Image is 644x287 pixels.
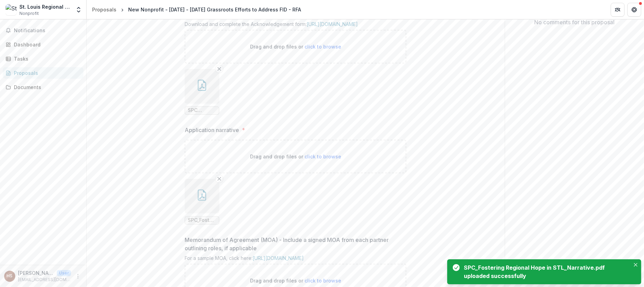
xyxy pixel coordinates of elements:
[444,256,644,287] div: Notifications-bottom-right
[305,44,341,50] span: click to browse
[305,278,341,284] span: click to browse
[250,277,341,284] p: Drag and drop files or
[185,21,406,30] div: Download and complete the Acknowledgement form:
[19,10,39,17] span: Nonprofit
[19,3,71,10] div: St. Louis Regional Suicide Prevention Coalition
[128,6,301,13] div: New Nonprofit - [DATE] - [DATE] Grassroots Efforts to Address FID - RFA
[185,179,219,225] div: Remove FileSPC_Fostering Regional Hope in STL_Narrative.pdf
[89,5,304,15] nav: breadcrumb
[92,6,116,13] div: Proposals
[14,84,78,91] div: Documents
[632,261,640,269] button: Close
[185,255,406,264] div: For a sample MOA, click here:
[3,39,83,50] a: Dashboard
[253,255,304,261] a: [URL][DOMAIN_NAME]
[215,65,223,73] button: Remove File
[534,18,615,26] p: No comments for this proposal
[185,236,402,252] p: Memorandum of Agreement (MOA) - Include a signed MOA from each partner outlining roles, if applic...
[74,3,83,17] button: Open entity switcher
[188,107,216,113] span: SPC Signed_MFH-Grant-Acknowledgement.pdf
[14,41,78,48] div: Dashboard
[250,43,341,50] p: Drag and drop files or
[14,69,78,77] div: Proposals
[74,272,82,280] button: More
[307,21,358,27] a: [URL][DOMAIN_NAME]
[464,263,627,280] div: SPC_Fostering Regional Hope in STL_Narrative.pdf uploaded successfully
[18,269,54,277] p: [PERSON_NAME]
[3,25,83,36] button: Notifications
[3,81,83,93] a: Documents
[7,274,13,278] div: Hannah Schleicher
[250,153,341,160] p: Drag and drop files or
[185,69,219,115] div: Remove FileSPC Signed_MFH-Grant-Acknowledgement.pdf
[6,4,17,15] img: St. Louis Regional Suicide Prevention Coalition
[18,277,71,283] p: [EMAIL_ADDRESS][DOMAIN_NAME]
[14,28,81,34] span: Notifications
[3,53,83,64] a: Tasks
[185,126,239,134] p: Application narrative
[57,270,71,276] p: User
[305,154,341,159] span: click to browse
[14,55,78,62] div: Tasks
[89,5,119,15] a: Proposals
[627,3,641,17] button: Get Help
[3,67,83,79] a: Proposals
[188,217,216,223] span: SPC_Fostering Regional Hope in STL_Narrative.pdf
[215,175,223,183] button: Remove File
[611,3,625,17] button: Partners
